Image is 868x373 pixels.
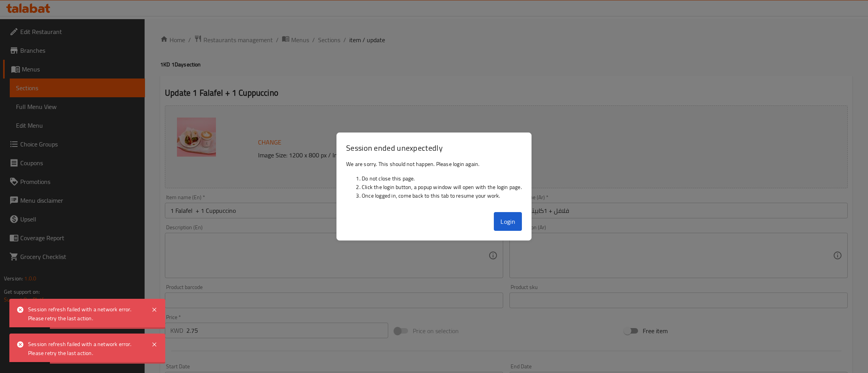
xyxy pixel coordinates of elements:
li: Click the login button, a popup window will open with the login page. [362,183,522,191]
h3: Session ended unexpectedly [346,142,522,153]
div: Session refresh failed with a network error. Please retry the last action. [28,305,143,323]
li: Do not close this page. [362,174,522,183]
div: Session refresh failed with a network error. Please retry the last action. [28,340,143,357]
li: Once logged in, come back to this tab to resume your work. [362,191,522,200]
button: Login [494,212,522,231]
div: We are sorry. This should not happen. Please login again. [337,157,531,209]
